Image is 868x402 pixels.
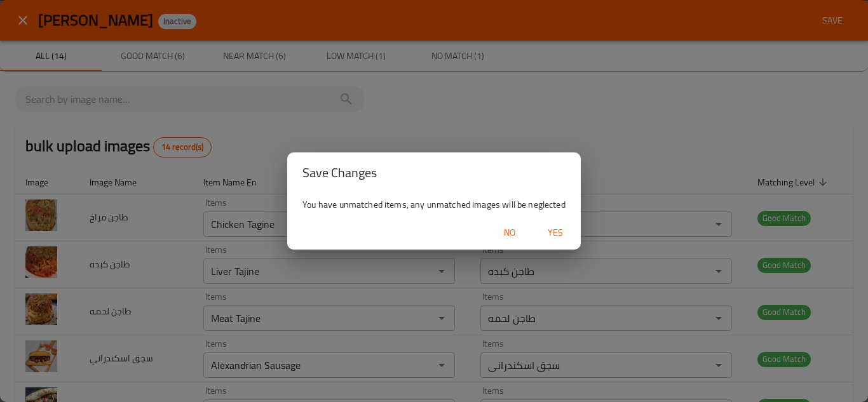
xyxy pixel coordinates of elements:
h2: Save Changes [302,163,566,183]
span: Yes [540,225,571,241]
button: No [489,221,530,245]
button: Yes [535,221,576,245]
div: You have unmatched items, any unmatched images will be neglected [287,193,581,216]
span: No [494,225,525,241]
